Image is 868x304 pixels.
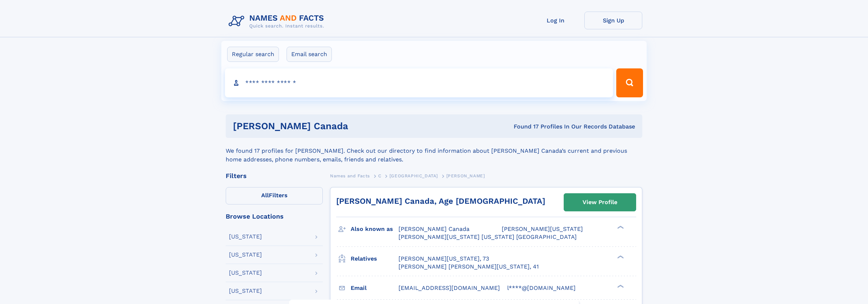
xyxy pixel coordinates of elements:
a: Names and Facts [330,171,370,180]
label: Regular search [227,47,279,62]
a: Sign Up [584,12,642,29]
a: [PERSON_NAME][US_STATE], 73 [398,255,489,263]
h1: [PERSON_NAME] canada [233,122,431,131]
a: [PERSON_NAME] [PERSON_NAME][US_STATE], 41 [398,263,539,271]
div: Filters [226,173,323,179]
span: [PERSON_NAME] [446,173,485,178]
span: [PERSON_NAME][US_STATE] [502,225,583,232]
span: All [261,192,269,199]
div: [US_STATE] [229,270,262,276]
a: C [378,171,381,180]
div: We found 17 profiles for [PERSON_NAME]. Check out our directory to find information about [PERSON... [226,138,642,164]
div: [US_STATE] [229,234,262,240]
a: [PERSON_NAME] Canada, Age [DEMOGRAPHIC_DATA] [336,197,545,206]
a: View Profile [564,194,636,211]
div: ❯ [616,225,625,230]
label: Email search [287,47,332,62]
div: [US_STATE] [229,288,262,294]
div: Browse Locations [226,213,323,220]
img: Logo Names and Facts [226,12,330,31]
div: Found 17 Profiles In Our Records Database [431,123,635,131]
a: Log In [526,12,584,29]
h3: Also known as [351,223,398,235]
span: [GEOGRAPHIC_DATA] [389,173,438,178]
a: [GEOGRAPHIC_DATA] [389,171,438,180]
span: [PERSON_NAME][US_STATE] [US_STATE] [GEOGRAPHIC_DATA] [398,233,577,240]
h3: Relatives [351,253,398,265]
button: Search Button [616,68,643,97]
div: View Profile [583,194,617,211]
label: Filters [226,187,323,204]
span: [EMAIL_ADDRESS][DOMAIN_NAME] [398,284,500,291]
div: ❯ [616,254,625,259]
span: C [378,173,381,178]
div: [US_STATE] [229,252,262,258]
h3: Email [351,282,398,294]
span: [PERSON_NAME] Canada [398,225,470,232]
input: search input [225,68,613,97]
div: ❯ [616,284,625,288]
